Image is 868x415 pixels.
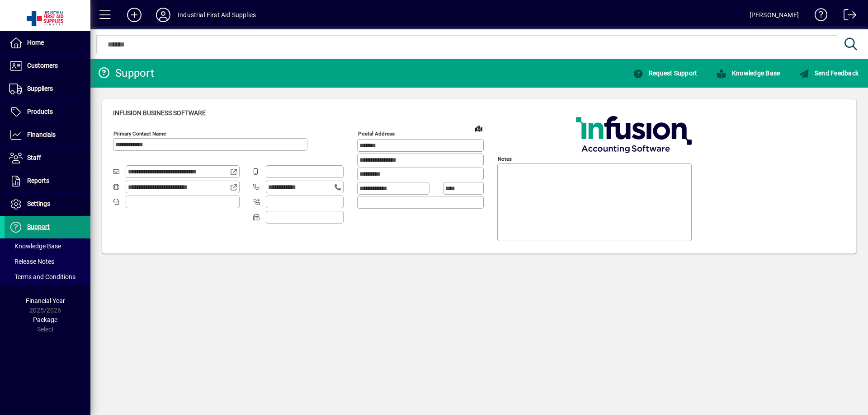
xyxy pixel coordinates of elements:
mat-label: Notes [498,156,512,162]
button: Request Support [631,65,699,81]
div: [PERSON_NAME] [750,8,799,22]
a: Knowledge Base [5,238,90,254]
span: Request Support [633,70,697,77]
span: Release Notes [9,258,54,265]
span: Terms and Conditions [9,273,75,280]
span: Staff [27,154,41,161]
span: Knowledge Base [716,70,780,77]
button: Profile [149,7,178,23]
a: Knowledge Base [707,65,789,81]
button: Knowledge Base [714,65,782,81]
a: Staff [5,147,90,169]
a: Logout [837,2,857,31]
a: Suppliers [5,78,90,100]
a: Financials [5,124,90,146]
span: Reports [27,177,49,184]
a: Terms and Conditions [5,269,90,284]
a: Reports [5,170,90,192]
a: Release Notes [5,254,90,269]
span: Products [27,108,53,115]
a: Settings [5,193,90,215]
div: Industrial First Aid Supplies [178,8,256,22]
span: Suppliers [27,85,53,92]
span: Financial Year [26,297,65,304]
span: Financials [27,131,56,138]
span: Knowledge Base [9,242,61,250]
div: Support [97,66,154,80]
a: Customers [5,55,90,77]
span: Send Feedback [799,70,859,77]
a: Knowledge Base [808,2,828,31]
a: Home [5,32,90,54]
span: Customers [27,62,58,69]
span: Home [27,39,44,46]
span: Support [27,223,50,230]
button: Add [120,7,149,23]
span: Package [33,316,57,323]
button: Send Feedback [797,65,861,81]
a: Products [5,101,90,123]
span: Settings [27,200,50,207]
a: View on map [472,121,486,135]
mat-label: Primary Contact Name [113,131,166,137]
span: Infusion Business Software [113,109,206,117]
